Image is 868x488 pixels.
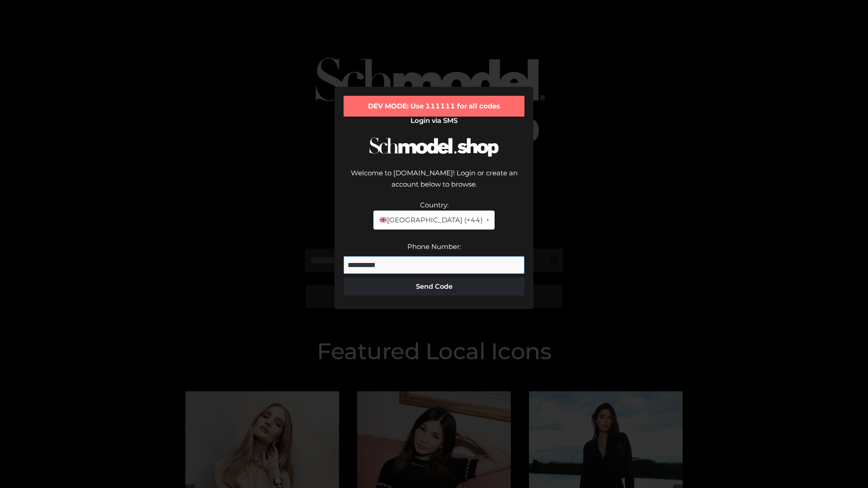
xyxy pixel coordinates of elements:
[380,216,387,223] img: 🇬🇧
[379,214,482,226] span: [GEOGRAPHIC_DATA] (+44)
[420,201,448,209] label: Country:
[344,277,524,296] button: Send Code
[344,96,524,117] div: DEV MODE: Use 111111 for all codes
[344,117,524,125] h2: Login via SMS
[366,129,502,165] img: Schmodel Logo
[344,167,524,199] div: Welcome to [DOMAIN_NAME]! Login or create an account below to browse.
[407,242,461,251] label: Phone Number:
